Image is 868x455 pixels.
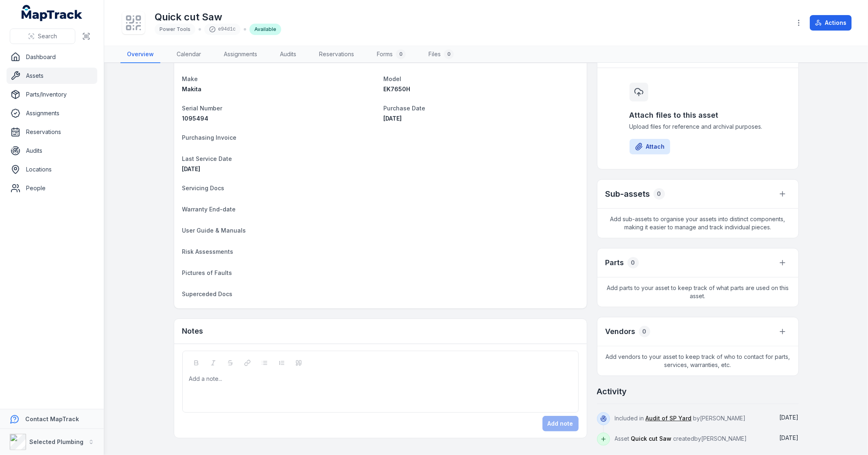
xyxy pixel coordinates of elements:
[25,415,79,422] strong: Contact MapTrack
[606,257,624,268] h3: Parts
[597,346,798,376] span: Add vendors to your asset to keep track of who to contact for parts, services, warranties, etc.
[597,386,627,397] h2: Activity
[370,46,412,63] a: Forms0
[7,161,97,178] a: Locations
[120,46,160,63] a: Overview
[182,86,202,92] span: Makita
[155,11,281,24] h1: Quick cut Saw
[182,75,198,82] span: Make
[249,24,281,35] div: Available
[630,110,766,121] h3: Attach files to this asset
[646,414,692,422] a: Audit of SP Yard
[384,75,402,82] span: Model
[182,155,232,162] span: Last Service Date
[7,180,97,196] a: People
[182,269,232,276] span: Pictures of Faults
[7,49,97,65] a: Dashboard
[273,46,303,63] a: Audits
[384,105,426,112] span: Purchase Date
[422,46,460,63] a: Files0
[444,49,454,59] div: 0
[780,434,799,441] span: [DATE]
[170,46,208,63] a: Calendar
[780,434,799,441] time: 31/01/2025, 12:44:29 pm
[182,165,201,172] time: 24/02/2023, 8:00:00 am
[597,277,798,307] span: Add parts to your asset to keep track of what parts are used on this asset.
[217,46,264,63] a: Assignments
[7,105,97,121] a: Assignments
[606,188,650,200] h2: Sub-assets
[182,185,225,191] span: Servicing Docs
[615,435,747,442] span: Asset created by [PERSON_NAME]
[182,248,234,255] span: Risk Assessments
[639,326,650,337] div: 0
[631,435,672,442] span: Quick cut Saw
[7,68,97,84] a: Assets
[182,105,223,112] span: Serial Number
[182,290,233,297] span: Superceded Docs
[384,115,402,122] span: [DATE]
[7,86,97,103] a: Parts/Inventory
[810,15,852,31] button: Actions
[182,227,246,234] span: User Guide & Manuals
[182,165,201,172] span: [DATE]
[160,26,190,32] span: Power Tools
[204,24,241,35] div: e94d1c
[313,46,361,63] a: Reservations
[627,257,639,268] div: 0
[182,206,236,213] span: Warranty End-date
[384,115,402,122] time: 18/02/2021, 8:00:00 am
[22,5,83,21] a: MapTrack
[780,414,799,421] time: 07/04/2025, 1:19:25 pm
[780,414,799,421] span: [DATE]
[597,209,798,238] span: Add sub-assets to organise your assets into distinct components, making it easier to manage and t...
[7,124,97,140] a: Reservations
[654,188,665,200] div: 0
[630,139,670,154] button: Attach
[182,115,209,122] span: 1095494
[182,325,203,337] h3: Notes
[38,32,57,40] span: Search
[615,415,746,422] span: Included in by [PERSON_NAME]
[7,143,97,159] a: Audits
[182,134,237,141] span: Purchasing Invoice
[630,123,766,131] span: Upload files for reference and archival purposes.
[29,438,83,445] strong: Selected Plumbing
[10,29,75,44] button: Search
[396,49,406,59] div: 0
[384,86,411,92] span: EK7650H
[606,326,636,337] h3: Vendors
